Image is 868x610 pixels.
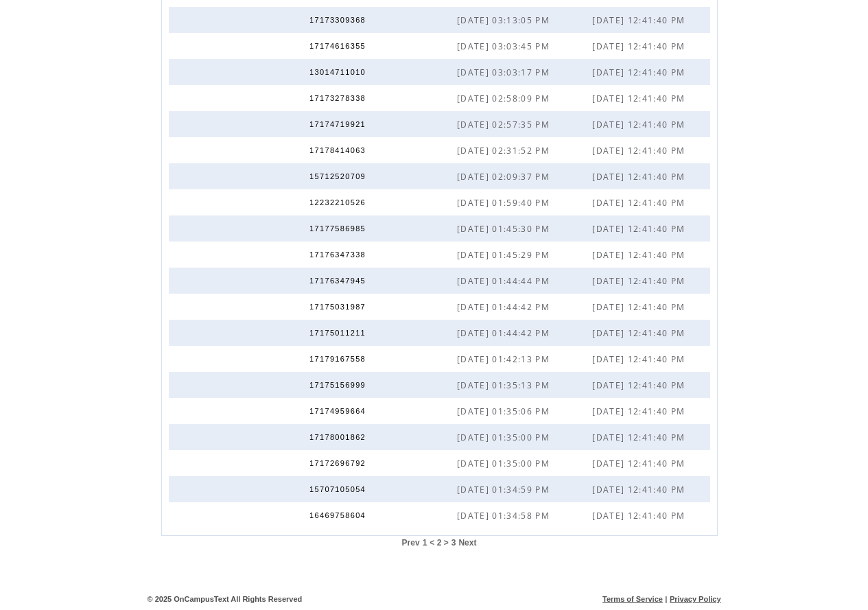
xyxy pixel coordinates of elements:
span: [DATE] 12:41:40 PM [592,249,688,261]
span: [DATE] 12:41:40 PM [592,171,688,183]
span: [DATE] 12:41:40 PM [592,510,688,521]
span: [DATE] 01:45:29 PM [457,249,553,261]
span: [DATE] 01:34:59 PM [457,484,553,495]
span: [DATE] 01:44:42 PM [457,301,553,313]
span: [DATE] 01:34:58 PM [457,510,553,521]
span: [DATE] 01:42:13 PM [457,353,553,365]
span: [DATE] 03:03:45 PM [457,40,553,52]
span: [DATE] 02:09:37 PM [457,171,553,183]
span: [DATE] 01:35:00 PM [457,432,553,443]
span: [DATE] 12:41:40 PM [592,484,688,495]
a: 1 [423,538,427,548]
a: Next [458,538,476,548]
span: [DATE] 12:41:40 PM [592,14,688,26]
span: | [665,595,667,603]
span: [DATE] 01:35:06 PM [457,406,553,417]
span: 17179167558 [308,354,367,364]
span: 17175031987 [308,302,367,312]
span: [DATE] 01:44:42 PM [457,327,553,339]
span: © 2025 OnCampusText All Rights Reserved [148,595,303,603]
span: [DATE] 01:35:13 PM [457,379,553,391]
span: 17176347945 [308,276,367,285]
span: [DATE] 12:41:40 PM [592,379,688,391]
span: 17175011211 [308,328,367,338]
span: 17178001862 [308,432,367,442]
span: [DATE] 12:41:40 PM [592,458,688,469]
span: [DATE] 01:35:00 PM [457,458,553,469]
span: 13014711010 [308,67,367,77]
a: 3 [451,538,456,548]
span: 17174959664 [308,406,367,416]
span: < 2 > [430,538,448,548]
span: [DATE] 12:41:40 PM [592,327,688,339]
span: [DATE] 12:41:40 PM [592,301,688,313]
span: 17175156999 [308,380,367,390]
span: 17174616355 [308,41,367,51]
span: 17176347338 [308,250,367,259]
a: Privacy Policy [670,595,721,603]
span: 17172696792 [308,458,367,468]
span: [DATE] 02:58:09 PM [457,93,553,104]
span: [DATE] 01:59:40 PM [457,197,553,209]
span: [DATE] 12:41:40 PM [592,353,688,365]
span: 17177586985 [308,224,367,233]
span: 17178414063 [308,145,367,155]
span: [DATE] 03:03:17 PM [457,67,553,78]
span: [DATE] 12:41:40 PM [592,93,688,104]
span: 15712520709 [308,172,367,181]
span: [DATE] 02:31:52 PM [457,145,553,156]
span: [DATE] 12:41:40 PM [592,40,688,52]
span: 16469758604 [308,511,367,520]
span: 12232210526 [308,198,367,207]
span: [DATE] 12:41:40 PM [592,67,688,78]
span: 17173278338 [308,93,367,103]
span: [DATE] 12:41:40 PM [592,145,688,156]
span: [DATE] 02:57:35 PM [457,119,553,130]
span: [DATE] 12:41:40 PM [592,275,688,287]
a: Prev [402,538,420,548]
span: 15707105054 [308,484,367,494]
span: 17173309368 [308,15,367,25]
span: [DATE] 12:41:40 PM [592,119,688,130]
a: Terms of Service [602,595,663,603]
span: 17174719921 [308,119,367,129]
span: [DATE] 12:41:40 PM [592,197,688,209]
span: [DATE] 03:13:05 PM [457,14,553,26]
span: [DATE] 12:41:40 PM [592,223,688,235]
span: [DATE] 01:45:30 PM [457,223,553,235]
span: [DATE] 12:41:40 PM [592,406,688,417]
span: [DATE] 01:44:44 PM [457,275,553,287]
span: [DATE] 12:41:40 PM [592,432,688,443]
